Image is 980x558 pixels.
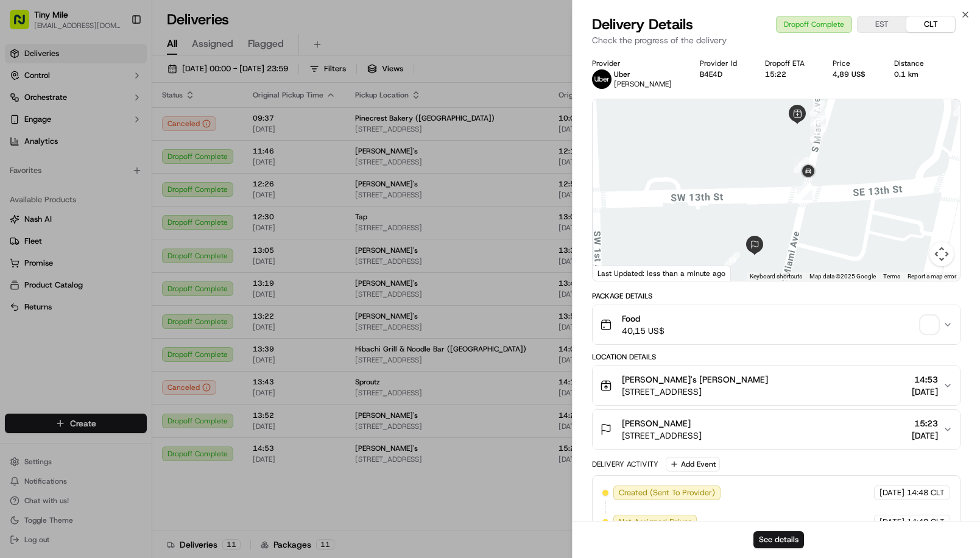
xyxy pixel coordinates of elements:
[912,386,938,398] span: [DATE]
[622,386,768,398] span: [STREET_ADDRESS]
[908,273,956,280] a: Report a map error
[954,92,970,108] div: 5
[12,178,22,188] div: 📗
[614,79,672,89] span: [PERSON_NAME]
[103,178,113,188] div: 💻
[592,58,680,68] div: Provider
[121,207,147,216] span: Pylon
[858,16,906,32] button: EST
[907,487,945,498] span: 14:48 CLT
[592,459,658,469] div: Delivery Activity
[810,113,826,129] div: 3
[614,69,672,79] p: Uber
[765,69,813,79] div: 15:22
[593,305,960,344] button: Food40,15 US$
[809,273,876,280] span: Map data ©2025 Google
[596,265,636,281] img: Google
[912,373,938,386] span: 14:53
[592,15,693,34] span: Delivery Details
[86,206,147,216] a: Powered byPylon
[666,457,720,471] button: Add Event
[7,172,98,194] a: 📗Knowledge Base
[894,69,932,79] div: 0.1 km
[592,291,961,301] div: Package Details
[880,487,904,498] span: [DATE]
[929,242,954,266] button: Map camera controls
[833,69,874,79] div: 4,89 US$
[12,12,37,37] img: Nash
[753,531,804,548] button: See details
[883,273,900,280] a: Terms (opens in new tab)
[619,487,715,498] span: Created (Sent To Provider)
[912,417,938,429] span: 15:23
[724,252,740,268] div: 13
[207,120,222,135] button: Start new chat
[592,69,612,89] img: uber-new-logo.jpeg
[593,366,960,405] button: [PERSON_NAME]'s [PERSON_NAME][STREET_ADDRESS]14:53[DATE]
[809,101,825,116] div: 4
[98,172,200,194] a: 💻API Documentation
[622,429,702,442] span: [STREET_ADDRESS]
[596,265,636,281] a: Open this area in Google Maps (opens a new window)
[700,69,722,79] button: B4E4D
[622,373,768,386] span: [PERSON_NAME]'s [PERSON_NAME]
[12,116,34,138] img: 1736555255976-a54dd68f-1ca7-489b-9aae-adbdc363a1c4
[797,184,813,200] div: 1
[593,410,960,449] button: [PERSON_NAME][STREET_ADDRESS]15:23[DATE]
[41,116,200,129] div: Start new chat
[794,157,809,173] div: 15
[907,517,945,528] span: 14:48 CLT
[622,313,664,325] span: Food
[894,58,932,68] div: Distance
[750,272,802,281] button: Keyboard shortcuts
[700,58,746,68] div: Provider Id
[622,417,691,429] span: [PERSON_NAME]
[810,126,826,142] div: 12
[41,129,154,138] div: We're available if you need us!
[953,101,969,116] div: 6
[24,177,93,189] span: Knowledge Base
[115,177,196,189] span: API Documentation
[32,79,219,91] input: Got a question? Start typing here...
[622,325,664,337] span: 40,15 US$
[592,34,961,46] p: Check the progress of the delivery
[592,352,961,362] div: Location Details
[765,58,813,68] div: Dropoff ETA
[833,58,874,68] div: Price
[619,517,691,528] span: Not Assigned Driver
[12,49,222,68] p: Welcome 👋
[906,16,955,32] button: CLT
[912,429,938,442] span: [DATE]
[593,266,731,281] div: Last Updated: less than a minute ago
[880,517,904,528] span: [DATE]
